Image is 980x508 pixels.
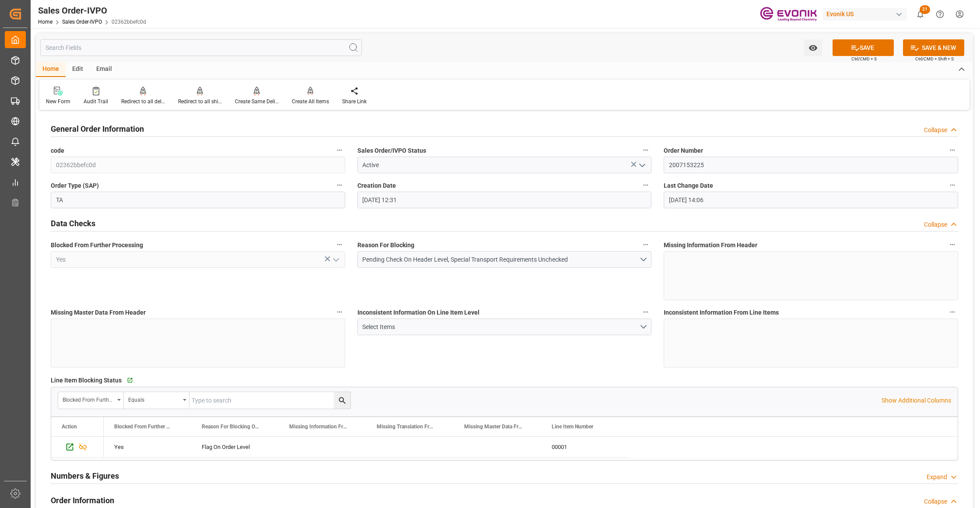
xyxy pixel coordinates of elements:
div: Email [90,62,119,77]
div: 00001 [541,437,629,457]
input: Search Fields [40,39,362,56]
button: Help Center [930,4,950,24]
div: Collapse [924,497,947,506]
span: Ctrl/CMD + Shift + S [915,56,954,62]
span: 21 [920,5,930,14]
div: Evonik US [823,8,907,21]
button: Missing Information From Header [947,239,958,250]
div: Collapse [924,126,947,135]
div: Flag On Order Level [191,437,279,457]
button: Order Number [947,144,958,156]
span: Missing Master Data From SAP [464,424,523,430]
span: code [51,146,64,155]
div: Audit Trail [84,98,108,105]
button: Blocked From Further Processing [334,239,345,250]
h2: General Order Information [51,123,144,135]
input: DD.MM.YYYY HH:MM [357,192,652,208]
span: Missing Information From Header [664,241,757,250]
div: Collapse [924,220,947,229]
div: Home [36,62,66,77]
span: Blocked From Further Processing [114,424,173,430]
span: Reason For Blocking On This Line Item [202,424,260,430]
span: Line Item Number [552,424,593,430]
button: open menu [804,39,822,56]
a: Home [38,19,52,25]
p: Show Additional Columns [882,396,951,405]
button: open menu [357,319,652,335]
div: Sales Order-IVPO [38,4,146,17]
div: Create Same Delivery Date [235,98,279,105]
div: New Form [46,98,70,105]
input: Type to search [189,392,350,409]
span: Ctrl/CMD + S [851,56,877,62]
span: Reason For Blocking [357,241,414,250]
button: search button [334,392,350,409]
button: Last Change Date [947,179,958,191]
button: Sales Order/IVPO Status [640,144,651,156]
span: Missing Information From Line Item [289,424,348,430]
button: Creation Date [640,179,651,191]
button: Inconsistent Information On Line Item Level [640,306,651,318]
div: Create All Items [292,98,329,105]
button: Inconsistent Information From Line Items [947,306,958,318]
button: SAVE [833,39,894,56]
span: Missing Translation From Master Data [377,424,435,430]
button: open menu [58,392,124,409]
div: Press SPACE to select this row. [51,437,104,458]
h2: Data Checks [51,217,95,229]
button: Reason For Blocking [640,239,651,250]
span: Inconsistent Information On Line Item Level [357,308,479,317]
span: Missing Master Data From Header [51,308,146,317]
img: Evonik-brand-mark-Deep-Purple-RGB.jpeg_1700498283.jpeg [760,7,817,22]
button: open menu [635,158,648,172]
div: Press SPACE to select this row. [104,437,629,458]
button: open menu [124,392,189,409]
div: Redirect to all shipments [178,98,222,105]
div: Equals [128,394,180,404]
span: Order Number [664,146,703,155]
input: DD.MM.YYYY HH:MM [664,192,958,208]
span: Blocked From Further Processing [51,241,143,250]
h2: Order Information [51,494,114,506]
span: Last Change Date [664,181,713,190]
div: Edit [66,62,90,77]
button: Order Type (SAP) [334,179,345,191]
div: Expand [927,473,947,482]
button: open menu [357,251,652,268]
div: Share Link [342,98,367,105]
div: Yes [114,437,181,457]
button: open menu [329,253,342,266]
div: Pending Check On Header Level, Special Transport Requirements Unchecked [362,255,639,264]
span: Sales Order/IVPO Status [357,146,426,155]
a: Sales Order-IVPO [62,19,102,25]
div: Blocked From Further Processing [63,394,114,404]
span: Order Type (SAP) [51,181,99,190]
span: Creation Date [357,181,396,190]
div: Action [62,424,77,430]
div: Select Items [362,322,639,332]
button: Missing Master Data From Header [334,306,345,318]
h2: Numbers & Figures [51,470,119,482]
button: SAVE & NEW [903,39,964,56]
div: Redirect to all deliveries [121,98,165,105]
button: code [334,144,345,156]
button: show 21 new notifications [910,4,930,24]
span: Inconsistent Information From Line Items [664,308,779,317]
span: Line Item Blocking Status [51,376,122,385]
button: Evonik US [823,6,910,22]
